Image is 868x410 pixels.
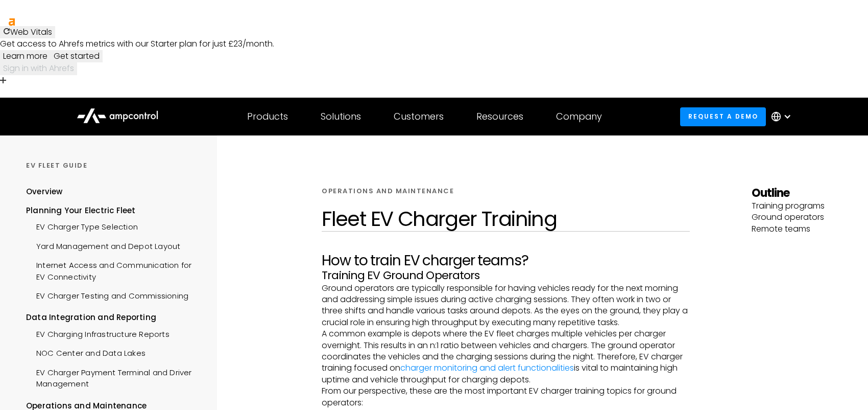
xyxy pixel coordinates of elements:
div: Resources [476,111,523,122]
p: Ground operators [752,212,842,223]
strong: Outline [752,185,790,201]
a: Yard Management and Depot Layout [26,236,180,255]
a: charger monitoring and alert functionalities [400,362,574,374]
a: EV Charging Infrastructure Reports [26,324,170,343]
a: Internet Access and Communication for EV Connectivity [26,255,200,285]
div: Products [247,111,288,122]
span: Sign in with Ahrefs [3,62,74,74]
a: Request a demo [680,107,766,126]
a: EV Charger Type Selection [26,216,138,235]
span: Web Vitals [10,26,52,38]
div: Ev Fleet GUIDE [26,161,200,170]
h1: Fleet EV Charger Training [322,207,690,231]
p: Training programs [752,200,842,212]
a: Overview [26,186,63,205]
h2: How to train EV charger teams? [322,252,690,269]
button: Get started [51,50,103,62]
div: Solutions [321,111,361,122]
div: Operations and Maintenance [322,187,454,196]
p: Ground operators are typically responsible for having vehicles ready for the next morning and add... [322,283,690,329]
p: Remote teams [752,223,842,235]
div: Planning Your Electric Fleet [26,205,200,216]
p: From our perspective, these are the most important EV charger training topics for ground operators: [322,385,690,408]
div: Customers [394,111,444,122]
a: EV Charger Payment Terminal and Driver Management [26,362,200,393]
div: Company [556,111,602,122]
div: Data Integration and Reporting [26,312,200,323]
p: A common example is depots where the EV fleet charges multiple vehicles per charger overnight. Th... [322,328,690,385]
a: NOC Center and Data Lakes [26,343,146,361]
div: Overview [26,186,63,197]
a: EV Charger Testing and Commissioning [26,285,188,304]
h3: Training EV Ground Operators [322,269,690,282]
